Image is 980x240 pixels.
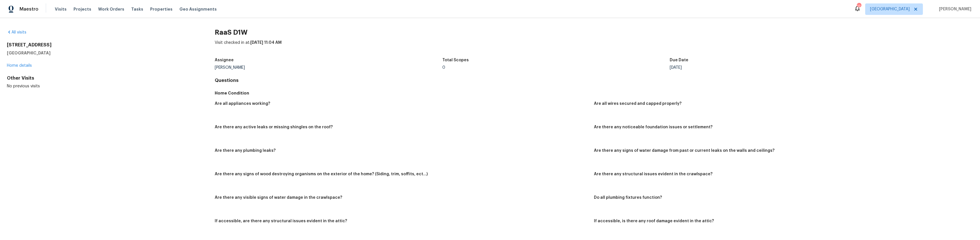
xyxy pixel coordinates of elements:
div: 0 [442,66,670,70]
div: [DATE] [670,66,897,70]
div: Visit checked in at: [215,40,973,55]
h5: If accessible, are there any structural issues evident in the attic? [215,219,347,223]
div: [PERSON_NAME] [215,66,442,70]
div: Other Visits [7,75,196,81]
h5: Are there any signs of wood destroying organisms on the exterior of the home? (Siding, trim, soff... [215,172,428,176]
h5: Are there any visible signs of water damage in the crawlspace? [215,196,342,200]
h5: [GEOGRAPHIC_DATA] [7,50,196,56]
h5: If accessible, is there any roof damage evident in the attic? [594,219,714,223]
span: Geo Assignments [179,6,217,12]
span: Work Orders [98,6,124,12]
div: 12 [857,3,861,9]
span: Tasks [131,7,143,11]
h5: Assignee [215,58,234,62]
h5: Are there any plumbing leaks? [215,149,276,153]
a: All visits [7,30,26,34]
span: No previous visits [7,84,40,88]
h5: Due Date [670,58,688,62]
span: [GEOGRAPHIC_DATA] [870,6,910,12]
span: Maestro [20,6,38,12]
h2: RaaS D1W [215,29,973,35]
h5: Total Scopes [442,58,469,62]
h5: Are all appliances working? [215,102,270,106]
a: Home details [7,64,32,68]
h5: Home Condition [215,90,973,96]
span: [PERSON_NAME] [937,6,971,12]
h5: Do all plumbing fixtures function? [594,196,662,200]
span: Projects [73,6,91,12]
h5: Are there any structural issues evident in the crawlspace? [594,172,712,176]
h5: Are there any noticeable foundation issues or settlement? [594,125,712,129]
h2: [STREET_ADDRESS] [7,42,196,48]
h4: Questions [215,78,973,83]
h5: Are there any active leaks or missing shingles on the roof? [215,125,333,129]
span: [DATE] 11:04 AM [250,41,282,45]
h5: Are there any signs of water damage from past or current leaks on the walls and ceilings? [594,149,774,153]
span: Properties [150,6,173,12]
h5: Are all wires secured and capped properly? [594,102,681,106]
span: Visits [55,6,67,12]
